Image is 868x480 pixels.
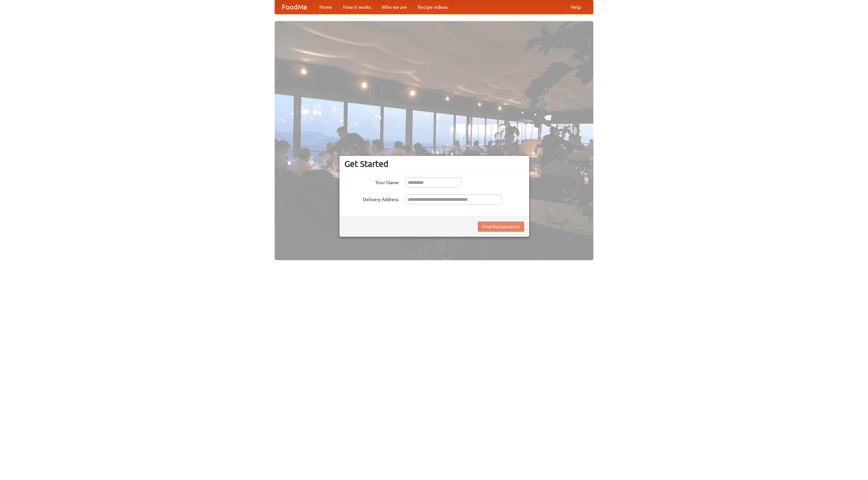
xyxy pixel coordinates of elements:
label: Delivery Address [344,194,399,203]
a: How it works [338,0,376,14]
a: Recipe videos [412,0,453,14]
h3: Get Started [344,159,524,169]
button: Find Restaurants! [478,222,524,232]
a: Help [565,0,586,14]
a: Home [314,0,338,14]
label: Your Name [344,177,399,186]
a: Who we are [376,0,412,14]
a: FoodMe [275,0,314,14]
